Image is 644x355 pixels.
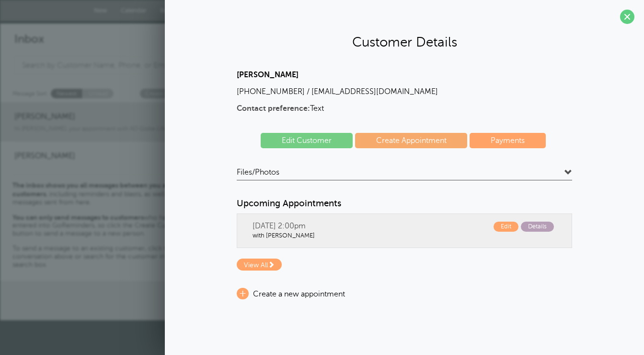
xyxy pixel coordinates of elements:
p: who have been entered into GoReminders, so click the Create Customer button to send a message to ... [12,213,191,238]
span: [PERSON_NAME] [14,112,75,121]
p: [PHONE_NUMBER] / [EMAIL_ADDRESS][DOMAIN_NAME] [237,87,572,96]
a: + Create a new appointment [237,290,345,298]
a: Details [521,222,556,232]
span: [DATE] 2:00pm [253,222,556,231]
p: Text [237,104,572,113]
h2: Inbox [14,33,189,47]
h2: Customer Details [174,34,634,50]
strong: [PERSON_NAME] [237,71,299,79]
a: Create Appointment [355,133,468,148]
span: Calendar [121,7,147,14]
a: Newest [51,89,82,98]
a: Unread [82,89,114,98]
span: Details [521,222,554,232]
strong: Contact preference: [237,104,310,113]
span: Message Sort: [12,89,48,98]
a: View All [237,260,282,269]
span: View All [237,259,282,271]
span: Booking [160,7,184,14]
span: Files/Photos [237,167,279,177]
span: Edit [494,222,518,232]
p: , including reminders and blasts, as well as chat messages sent from here. [12,181,191,206]
input: Search by Customer Name, Phone, or Email [14,56,190,74]
a: Payments [470,133,546,148]
span: Create a new appointment [253,290,345,298]
a: Edit [494,222,521,232]
a: Create Customer [140,89,195,98]
span: + [237,288,249,299]
p: To send a message to an existing customer, click their conversation above or search for the custo... [12,245,191,269]
span: [PERSON_NAME] [14,152,75,161]
a: Edit Customer [261,133,353,148]
h3: Upcoming Appointments [237,198,572,209]
strong: You can only send messages to customers [12,213,144,221]
span: with [PERSON_NAME] [253,232,315,239]
strong: The inbox shows you all messages between you and your customers [12,181,191,198]
span: Hi [PERSON_NAME], your appointment with AO Globe Life has been scheduled for 2:00 [14,125,189,132]
span: New [94,7,107,14]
